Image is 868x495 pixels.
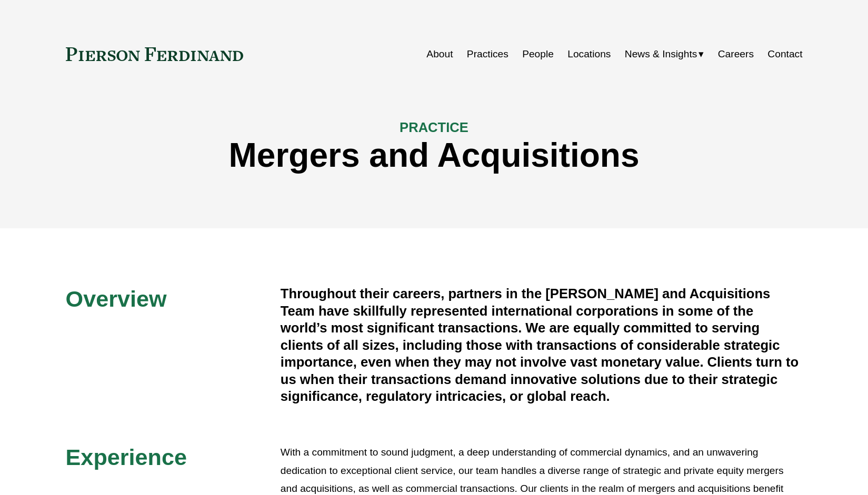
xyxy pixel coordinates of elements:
[625,45,697,64] span: News & Insights
[66,136,803,175] h1: Mergers and Acquisitions
[767,44,802,64] a: Contact
[718,44,754,64] a: Careers
[522,44,554,64] a: People
[426,44,453,64] a: About
[567,44,611,64] a: Locations
[66,445,187,470] span: Experience
[625,44,704,64] a: folder dropdown
[66,286,167,311] span: Overview
[400,120,468,135] span: PRACTICE
[281,285,803,405] h4: Throughout their careers, partners in the [PERSON_NAME] and Acquisitions Team have skillfully rep...
[467,44,508,64] a: Practices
